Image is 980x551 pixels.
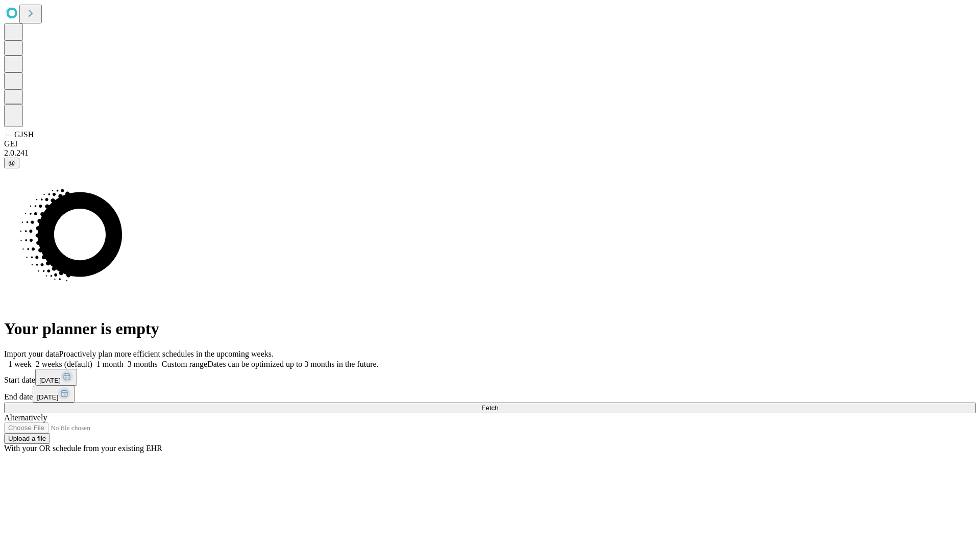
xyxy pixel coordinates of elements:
span: @ [8,159,15,167]
span: [DATE] [39,377,61,384]
span: Alternatively [4,413,47,422]
span: 3 months [128,360,158,368]
div: Start date [4,369,976,386]
button: [DATE] [35,369,77,386]
span: 2 weeks (default) [36,360,92,368]
span: Custom range [162,360,207,368]
span: Fetch [481,404,498,412]
button: [DATE] [33,386,75,403]
span: 1 week [8,360,32,368]
span: With your OR schedule from your existing EHR [4,444,162,453]
span: 1 month [96,360,124,368]
span: Import your data [4,349,59,358]
span: Proactively plan more efficient schedules in the upcoming weeks. [59,349,274,358]
h1: Your planner is empty [4,319,976,338]
span: GJSH [14,130,34,139]
span: [DATE] [37,393,58,401]
button: Fetch [4,403,976,413]
button: Upload a file [4,433,50,444]
span: Dates can be optimized up to 3 months in the future. [207,360,378,368]
div: 2.0.241 [4,148,976,158]
button: @ [4,158,19,168]
div: GEI [4,139,976,148]
div: End date [4,386,976,403]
